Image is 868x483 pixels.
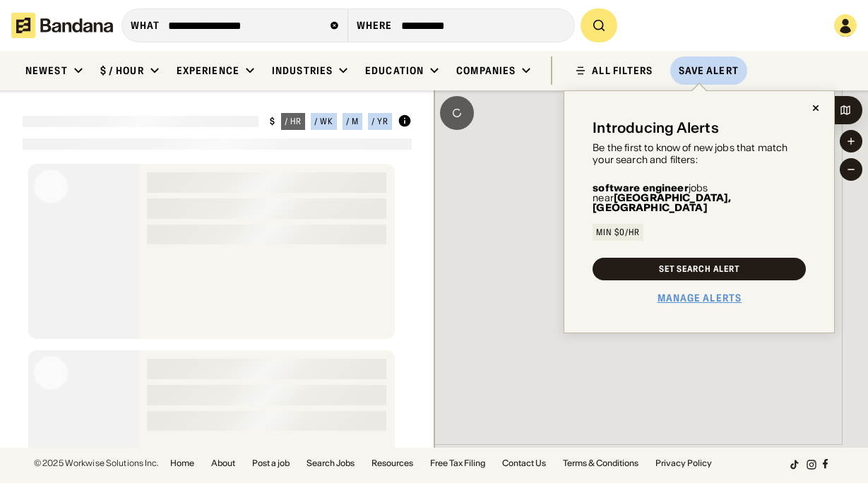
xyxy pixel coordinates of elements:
div: Experience [177,64,239,77]
a: Home [170,459,194,467]
div: $ [270,116,275,127]
div: Be the first to know of new jobs that match your search and filters: [593,142,806,166]
div: Where [357,19,393,32]
div: / hr [285,117,302,126]
a: Manage Alerts [658,292,742,304]
div: Newest [25,64,68,77]
b: [GEOGRAPHIC_DATA], [GEOGRAPHIC_DATA] [593,191,731,214]
a: Resources [371,459,413,467]
div: / m [346,117,359,126]
div: Industries [272,64,333,77]
a: Post a job [252,459,290,467]
div: jobs near [593,183,806,213]
div: $ / hour [100,64,144,77]
div: Set Search Alert [659,265,740,273]
div: grid [23,158,412,448]
img: Bandana logotype [11,13,113,38]
a: Privacy Policy [655,459,712,467]
a: About [211,459,235,467]
div: what [131,19,160,32]
div: Education [365,64,424,77]
div: Companies [456,64,516,77]
a: Contact Us [502,459,546,467]
div: / wk [314,117,333,126]
div: ALL FILTERS [592,66,653,76]
a: Search Jobs [307,459,355,467]
div: Save Alert [679,64,739,77]
a: Terms & Conditions [563,459,638,467]
div: Min $0/hr [596,228,640,237]
div: / yr [371,117,388,126]
b: software engineer [593,181,688,194]
a: Free Tax Filing [430,459,485,467]
div: Introducing Alerts [593,119,719,136]
div: © 2025 Workwise Solutions Inc. [34,459,159,467]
